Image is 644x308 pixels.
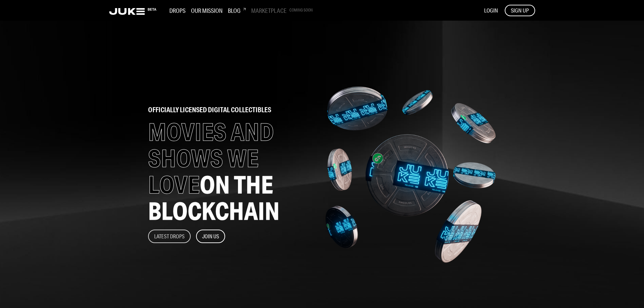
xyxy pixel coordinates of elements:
button: Latest Drops [148,230,191,243]
button: Join Us [196,230,225,243]
span: SIGN UP [511,7,529,14]
span: ON THE BLOCKCHAIN [148,170,280,226]
h1: MOVIES AND SHOWS WE LOVE [148,119,312,224]
button: LOGIN [484,7,498,14]
h3: Drops [169,7,186,14]
button: SIGN UP [505,5,535,16]
img: home-banner [325,58,496,291]
h3: Our Mission [191,7,222,14]
h3: Blog [228,7,246,14]
h2: officially licensed digital collectibles [148,106,312,113]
